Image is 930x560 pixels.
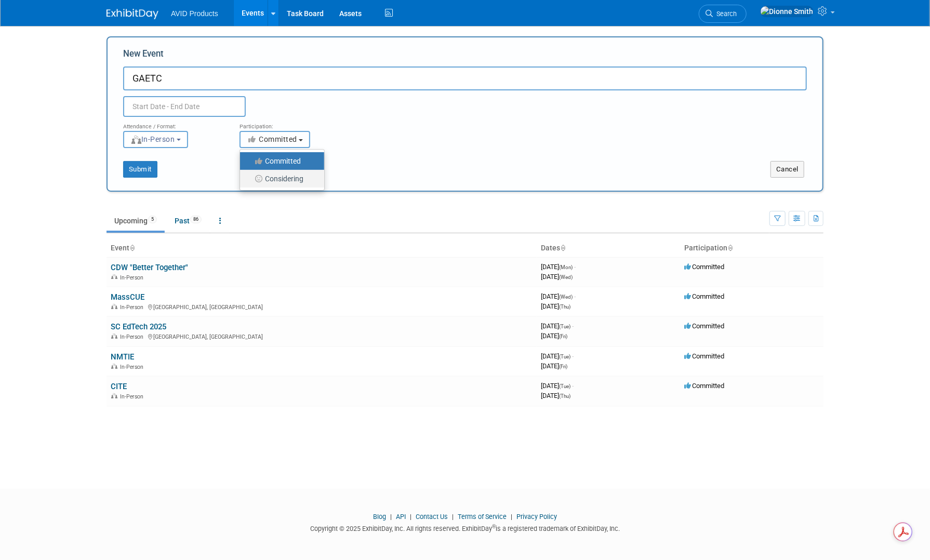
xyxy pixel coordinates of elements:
a: Sort by Start Date [560,244,565,252]
label: Committed [245,154,314,168]
a: Contact Us [416,513,448,521]
span: (Thu) [559,393,570,399]
div: Attendance / Format: [123,117,224,130]
span: [DATE] [541,302,570,310]
span: In-Person [120,304,147,311]
img: In-Person Event [111,304,117,309]
span: Committed [684,292,724,300]
span: Committed [684,382,724,390]
span: Committed [684,322,724,330]
img: Dionne Smith [760,6,814,17]
span: (Thu) [559,304,570,310]
a: MassCUE [111,292,144,302]
span: In-Person [120,393,147,400]
span: [DATE] [541,382,574,390]
span: (Tue) [559,324,570,329]
span: [DATE] [541,322,574,330]
div: Participation: [240,117,340,130]
img: In-Person Event [111,334,117,339]
span: Committed [247,135,297,143]
a: CDW "Better Together" [111,263,188,272]
sup: ® [492,524,496,529]
span: [DATE] [541,292,576,300]
span: 86 [190,216,202,223]
span: - [572,322,574,330]
a: CITE [111,382,127,391]
span: | [449,513,456,521]
div: [GEOGRAPHIC_DATA], [GEOGRAPHIC_DATA] [111,302,533,311]
span: [DATE] [541,332,567,340]
span: - [574,292,576,300]
th: Participation [680,239,823,257]
span: (Wed) [559,274,573,280]
span: In-Person [120,334,147,340]
a: Sort by Participation Type [727,244,733,252]
img: In-Person Event [111,364,117,369]
th: Event [107,239,537,257]
span: - [572,352,574,360]
a: Search [699,5,747,23]
a: Terms of Service [458,513,507,521]
button: Committed [240,131,310,148]
button: Submit [123,161,157,178]
input: Start Date - End Date [123,96,246,117]
span: | [388,513,394,521]
span: Committed [684,352,724,360]
input: Name of Trade Show / Conference [123,66,807,90]
span: 5 [148,216,157,223]
a: Upcoming5 [107,211,165,231]
label: New Event [123,48,164,64]
a: SC EdTech 2025 [111,322,166,331]
span: (Wed) [559,294,573,300]
span: [DATE] [541,392,570,399]
span: (Fri) [559,364,567,369]
span: In-Person [120,274,147,281]
th: Dates [537,239,680,257]
a: API [396,513,406,521]
span: In-Person [130,135,175,143]
span: [DATE] [541,352,574,360]
img: ExhibitDay [107,9,158,19]
span: [DATE] [541,362,567,370]
span: (Tue) [559,383,570,389]
button: Cancel [770,161,804,178]
span: - [572,382,574,390]
span: (Tue) [559,354,570,359]
span: (Mon) [559,264,573,270]
span: Search [713,10,737,18]
span: | [508,513,515,521]
span: [DATE] [541,273,573,281]
img: In-Person Event [111,393,117,398]
a: Past86 [167,211,209,231]
a: Blog [373,513,386,521]
span: | [407,513,414,521]
a: Privacy Policy [516,513,557,521]
button: In-Person [123,131,188,148]
div: [GEOGRAPHIC_DATA], [GEOGRAPHIC_DATA] [111,332,533,340]
span: Committed [684,263,724,271]
span: AVID Products [171,9,218,18]
a: NMTIE [111,352,134,362]
a: Sort by Event Name [129,244,135,252]
img: In-Person Event [111,274,117,279]
span: (Fri) [559,334,567,339]
label: Considering [245,172,314,185]
span: - [574,263,576,271]
span: [DATE] [541,263,576,271]
span: In-Person [120,364,147,370]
